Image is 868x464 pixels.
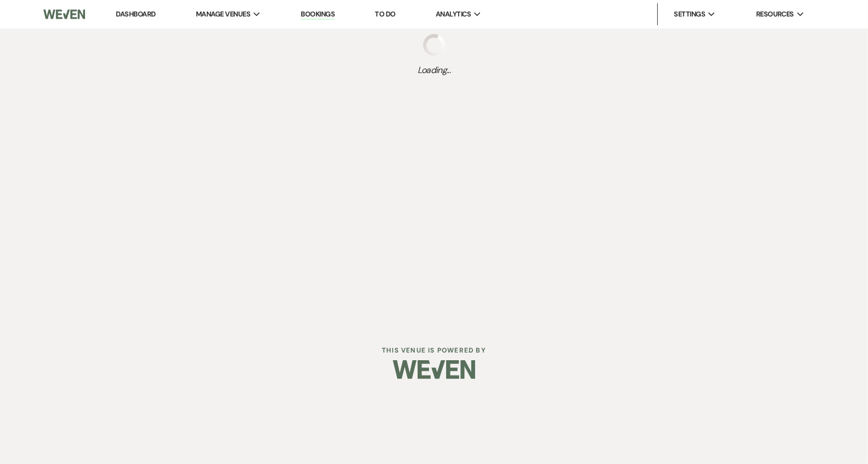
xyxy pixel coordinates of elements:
a: Bookings [301,9,335,20]
img: Weven Logo [43,3,85,26]
span: Resources [756,9,794,20]
span: Settings [674,9,706,20]
span: Manage Venues [196,9,250,20]
img: Weven Logo [393,350,475,389]
img: loading spinner [423,34,445,56]
span: Loading... [418,64,451,77]
a: To Do [375,9,395,19]
a: Dashboard [116,9,155,19]
span: Analytics [436,9,471,20]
